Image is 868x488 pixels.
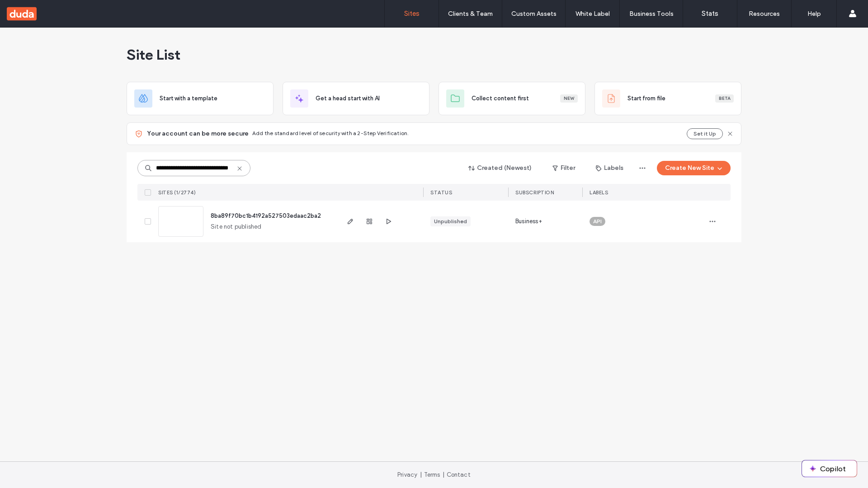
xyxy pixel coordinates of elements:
span: | [443,471,444,478]
div: New [560,94,578,103]
a: Contact [447,471,471,478]
label: Stats [702,9,718,18]
a: Privacy [397,471,417,478]
span: STATUS [430,189,452,196]
label: Clients & Team [448,10,493,18]
a: 8ba89f70bc1b4192a527503edaac2ba2 [211,212,321,219]
span: Start with a template [160,94,217,103]
span: SITES (1/2774) [158,189,196,196]
span: Collect content first [472,94,529,103]
button: Filter [543,161,584,175]
label: White Label [576,10,610,18]
span: Start from file [627,94,665,103]
span: Your account can be more secure [147,129,249,138]
div: Get a head start with AI [283,82,429,115]
button: Create New Site [657,161,731,175]
button: Labels [588,161,632,175]
div: Unpublished [434,217,467,225]
div: Beta [715,94,734,103]
span: | [420,471,422,478]
div: Start with a template [127,82,274,115]
span: API [593,217,602,225]
button: Set it Up [687,128,723,139]
span: Business+ [515,217,542,226]
div: Start from fileBeta [594,82,741,115]
label: Business Tools [629,10,674,18]
label: Help [807,10,821,18]
label: Custom Assets [511,10,557,18]
button: Copilot [802,460,857,477]
button: Created (Newest) [461,161,540,175]
span: Site List [127,46,180,64]
span: LABELS [590,189,608,196]
span: Site not published [211,222,262,231]
span: Get a head start with AI [316,94,380,103]
label: Resources [749,10,780,18]
span: Add the standard level of security with a 2-Step Verification. [252,130,409,136]
div: Collect content firstNew [439,82,585,115]
label: Sites [404,9,420,18]
a: Terms [424,471,440,478]
span: SUBSCRIPTION [515,189,554,196]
